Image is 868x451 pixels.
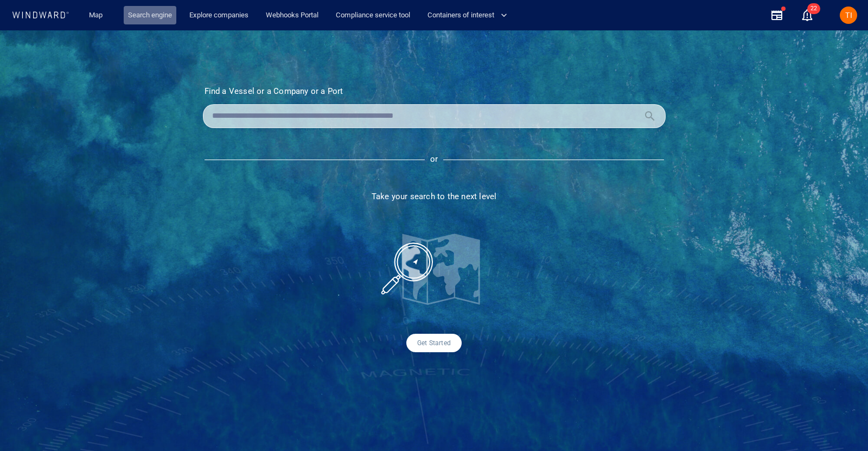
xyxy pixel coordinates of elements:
[801,9,814,22] div: Notification center
[423,6,516,25] button: Containers of interest
[80,6,115,25] button: Map
[838,4,859,26] button: TI
[261,6,323,25] a: Webhooks Portal
[205,86,664,96] h3: Find a Vessel or a Company or a Port
[822,402,860,443] iframe: Chat
[807,3,820,14] span: 22
[427,9,507,22] span: Containers of interest
[331,6,414,25] a: Compliance service tool
[406,334,462,352] a: Get Started
[124,6,176,25] a: Search engine
[85,6,111,25] a: Map
[203,192,666,201] h4: Take your search to the next level
[845,11,852,20] span: TI
[430,155,438,164] span: or
[185,6,253,25] a: Explore companies
[794,2,820,28] button: 22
